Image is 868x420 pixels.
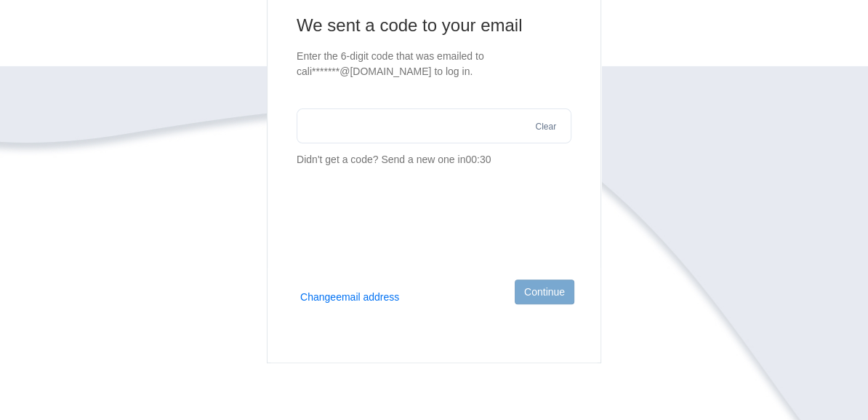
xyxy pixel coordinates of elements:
[531,120,560,134] button: Clear
[300,290,399,304] button: Changeemail address
[515,280,574,304] button: Continue
[381,154,491,165] span: Send a new one in 00:30
[297,152,571,167] p: Didn't get a code?
[297,49,571,79] p: Enter the 6-digit code that was emailed to cali*******@[DOMAIN_NAME] to log in.
[297,14,571,37] h1: We sent a code to your email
